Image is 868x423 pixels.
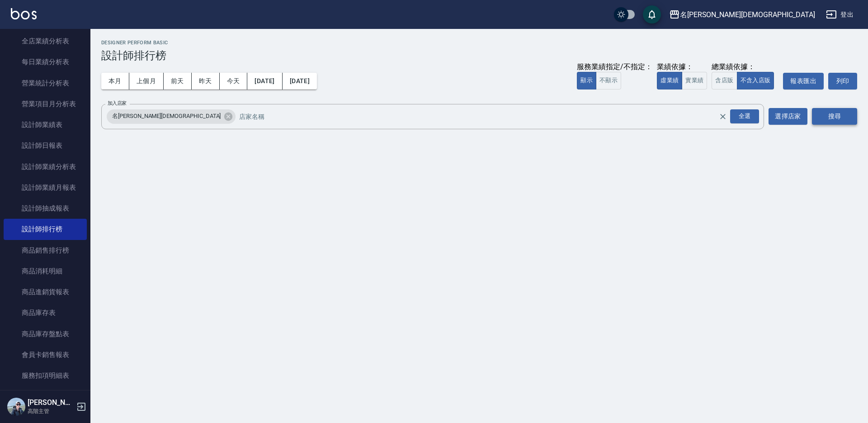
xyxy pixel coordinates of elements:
span: 名[PERSON_NAME][DEMOGRAPHIC_DATA] [107,112,226,121]
img: Person [7,398,25,416]
button: 實業績 [682,72,707,89]
a: 商品庫存盤點表 [4,324,87,344]
button: Open [728,108,761,125]
button: Clear [717,110,729,123]
button: 昨天 [192,73,220,89]
button: 含店販 [712,72,737,89]
button: 不含入店販 [737,72,774,89]
a: 設計師抽成報表 [4,198,87,219]
button: 列印 [828,73,857,89]
h2: Designer Perform Basic [101,40,857,46]
button: 本月 [101,73,129,89]
a: 設計師日報表 [4,135,87,156]
button: 登出 [822,6,857,23]
a: 設計師業績表 [4,114,87,135]
div: 全選 [730,109,759,123]
p: 高階主管 [28,407,74,415]
a: 設計師排行榜 [4,219,87,240]
button: 顯示 [577,72,596,89]
a: 服務扣項明細表 [4,365,87,386]
button: 前天 [164,73,192,89]
input: 店家名稱 [237,108,735,124]
a: 商品消耗明細 [4,261,87,282]
button: [DATE] [283,73,317,89]
button: 今天 [220,73,248,89]
div: 名[PERSON_NAME][DEMOGRAPHIC_DATA] [107,109,236,124]
a: 會員卡銷售報表 [4,344,87,365]
a: 單一服務項目查詢 [4,386,87,407]
div: 名[PERSON_NAME][DEMOGRAPHIC_DATA] [680,9,815,20]
a: 設計師業績分析表 [4,156,87,177]
a: 商品進銷貨報表 [4,282,87,302]
button: 名[PERSON_NAME][DEMOGRAPHIC_DATA] [665,5,819,24]
button: 虛業績 [657,72,682,89]
button: 搜尋 [812,108,857,125]
img: Logo [11,8,37,19]
button: 上個月 [129,73,164,89]
h3: 設計師排行榜 [101,49,857,62]
a: 全店業績分析表 [4,31,87,52]
button: 不顯示 [596,72,621,89]
a: 每日業績分析表 [4,52,87,72]
a: 商品庫存表 [4,302,87,323]
label: 加入店家 [108,100,127,107]
button: 選擇店家 [769,108,807,125]
button: [DATE] [247,73,282,89]
button: 報表匯出 [783,73,824,89]
div: 總業績依據： [712,62,778,72]
a: 設計師業績月報表 [4,177,87,198]
div: 業績依據： [657,62,707,72]
h5: [PERSON_NAME] [28,398,74,407]
div: 服務業績指定/不指定： [577,62,652,72]
a: 營業統計分析表 [4,73,87,94]
button: save [643,5,661,23]
a: 營業項目月分析表 [4,94,87,114]
a: 商品銷售排行榜 [4,240,87,261]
